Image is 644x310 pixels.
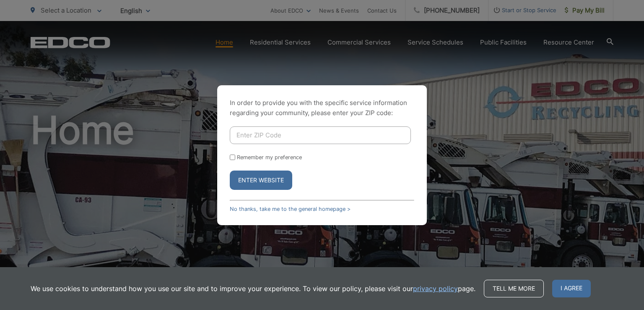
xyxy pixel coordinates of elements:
button: Enter Website [230,171,292,190]
a: No thanks, take me to the general homepage > [230,206,351,212]
p: In order to provide you with the specific service information regarding your community, please en... [230,98,414,118]
a: privacy policy [413,284,458,294]
a: Tell me more [484,280,544,297]
span: I agree [552,280,591,297]
p: We use cookies to understand how you use our site and to improve your experience. To view our pol... [31,284,475,294]
label: Remember my preference [237,154,302,160]
input: Enter ZIP Code [230,126,411,144]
